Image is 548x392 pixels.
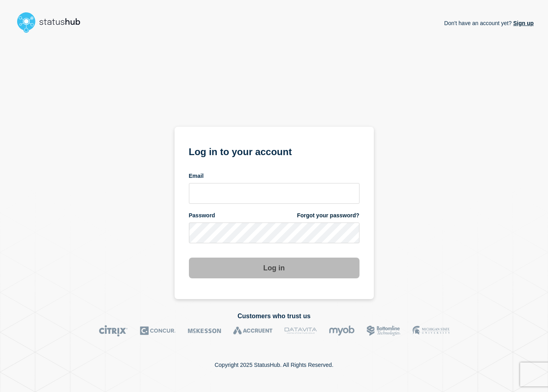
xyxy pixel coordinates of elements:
[189,183,359,204] input: email input
[214,362,333,368] p: Copyright 2025 StatusHub. All Rights Reserved.
[285,325,317,337] img: DataVita logo
[412,325,450,337] img: MSU logo
[14,10,90,35] img: StatusHub logo
[512,20,534,26] a: Sign up
[99,325,128,337] img: Citrix logo
[189,258,359,278] button: Log in
[189,212,215,219] span: Password
[367,325,401,337] img: Bottomline logo
[444,14,534,33] p: Don't have an account yet?
[188,325,221,337] img: McKesson logo
[189,144,359,158] h1: Log in to your account
[189,223,359,243] input: password input
[233,325,273,337] img: Accruent logo
[297,212,359,219] a: Forgot your password?
[329,325,355,337] img: myob logo
[14,313,534,320] h2: Customers who trust us
[189,172,204,180] span: Email
[140,325,176,337] img: Concur logo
